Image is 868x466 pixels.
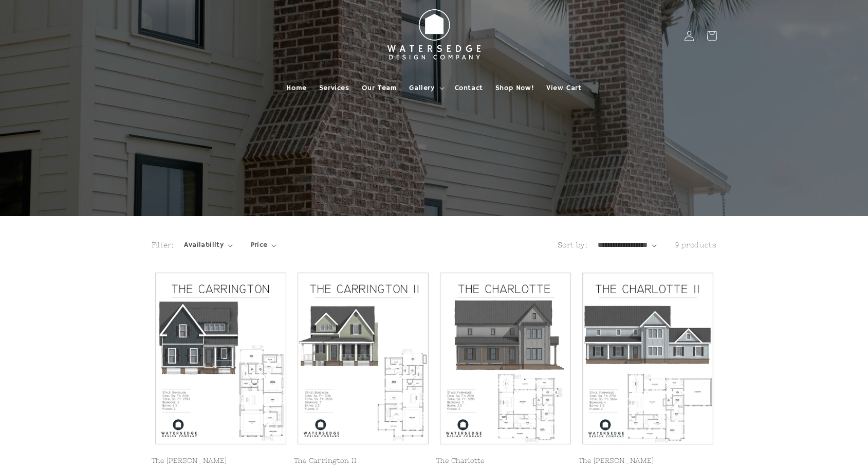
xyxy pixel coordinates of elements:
span: Home [286,83,306,93]
span: View Cart [546,83,581,93]
a: The Charlotte [436,457,575,465]
a: Services [313,77,356,99]
a: View Cart [540,77,587,99]
span: Contact [455,83,483,93]
a: The [PERSON_NAME] [579,457,717,465]
span: Price [251,240,268,250]
span: Shop Now! [495,83,534,93]
a: Home [280,77,312,99]
a: The Carrington II [294,457,432,465]
summary: Gallery [403,77,448,99]
a: Our Team [356,77,403,99]
span: Services [319,83,349,93]
span: Gallery [409,83,434,93]
a: Shop Now! [489,77,540,99]
img: Watersedge Design Co [378,4,491,68]
summary: Price [251,240,277,250]
a: The [PERSON_NAME] [152,457,290,465]
a: Contact [449,77,489,99]
span: Our Team [362,83,397,93]
h2: Filter: [152,240,174,250]
summary: Availability (0 selected) [184,240,232,250]
span: Availability [184,240,224,250]
label: Sort by: [558,241,587,249]
span: 9 products [675,241,717,249]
